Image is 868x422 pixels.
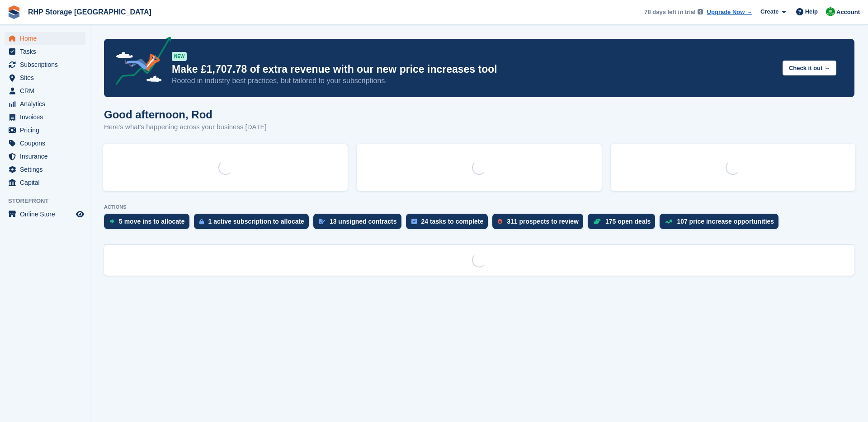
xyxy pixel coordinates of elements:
[20,124,74,136] span: Pricing
[826,7,835,16] img: Rod
[5,124,85,136] a: menu
[411,219,417,224] img: task-75834270c22a3079a89374b754ae025e5fb1db73e45f91037f5363f120a921f8.svg
[805,7,818,16] span: Help
[20,150,74,163] span: Insurance
[20,32,74,45] span: Home
[20,163,74,176] span: Settings
[783,61,836,75] button: Check it out →
[5,150,85,163] a: menu
[698,9,703,14] img: icon-info-grey-7440780725fd019a000dd9b08b2336e03edf1995a4989e88bcd33f0948082b44.svg
[5,32,85,45] a: menu
[208,218,304,225] div: 1 active subscription to allocate
[707,8,752,17] a: Upgrade Now →
[330,218,397,225] div: 13 unsigned contracts
[5,84,85,97] a: menu
[20,111,74,123] span: Invoices
[172,63,775,76] p: Make £1,707.78 of extra revenue with our new price increases tool
[5,176,85,189] a: menu
[677,218,774,225] div: 107 price increase opportunities
[20,176,74,189] span: Capital
[20,137,74,150] span: Coupons
[104,214,194,234] a: 5 move ins to allocate
[20,45,74,58] span: Tasks
[760,7,778,16] span: Create
[20,58,74,71] span: Subscriptions
[492,214,588,234] a: 311 prospects to review
[5,45,85,58] a: menu
[199,219,204,225] img: active_subscription_to_allocate_icon-d502201f5373d7db506a760aba3b589e785aa758c864c3986d89f69b8ff3...
[108,37,171,88] img: price-adjustments-announcement-icon-8257ccfd72463d97f412b2fc003d46551f7dbcb40ab6d574587a9cd5c0d94...
[20,98,74,110] span: Analytics
[421,218,484,225] div: 24 tasks to complete
[20,84,74,97] span: CRM
[5,208,85,220] a: menu
[660,214,783,234] a: 107 price increase opportunities
[109,219,114,224] img: move_ins_to_allocate_icon-fdf77a2bb77ea45bf5b3d319d69a93e2d87916cf1d5bf7949dd705db3b84f3ca.svg
[20,208,74,220] span: Online Store
[593,218,601,225] img: deal-1b604bf984904fb50ccaf53a9ad4b4a5d6e5aea283cecdc64d6e3604feb123c2.svg
[836,8,860,17] span: Account
[313,214,406,234] a: 13 unsigned contracts
[119,218,185,225] div: 5 move ins to allocate
[7,5,21,19] img: stora-icon-8386f47178a22dfd0bd8f6a31ec36ba5ce8667c1dd55bd0f319d3a0aa187defe.svg
[104,122,267,132] p: Here's what's happening across your business [DATE]
[319,219,325,224] img: contract_signature_icon-13c848040528278c33f63329250d36e43548de30e8caae1d1a13099fd9432cc5.svg
[104,204,854,210] p: ACTIONS
[507,218,579,225] div: 311 prospects to review
[665,220,672,224] img: price_increase_opportunities-93ffe204e8149a01c8c9dc8f82e8f89637d9d84a8eef4429ea346261dce0b2c0.svg
[104,108,267,121] h1: Good afternoon, Rod
[172,52,187,61] div: NEW
[194,214,313,234] a: 1 active subscription to allocate
[5,111,85,123] a: menu
[5,58,85,71] a: menu
[5,137,85,150] a: menu
[24,5,155,19] a: RHP Storage [GEOGRAPHIC_DATA]
[5,71,85,84] a: menu
[5,163,85,176] a: menu
[5,98,85,110] a: menu
[172,76,775,86] p: Rooted in industry best practices, but tailored to your subscriptions.
[605,218,651,225] div: 175 open deals
[588,214,660,234] a: 175 open deals
[75,209,85,220] a: Preview store
[406,214,493,234] a: 24 tasks to complete
[8,197,90,206] span: Storefront
[498,219,502,224] img: prospect-51fa495bee0391a8d652442698ab0144808aea92771e9ea1ae160a38d050c398.svg
[644,8,695,17] span: 78 days left in trial
[20,71,74,84] span: Sites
